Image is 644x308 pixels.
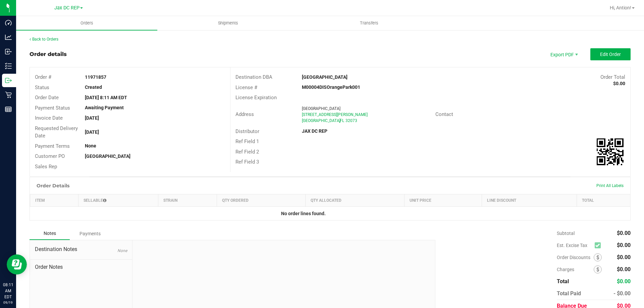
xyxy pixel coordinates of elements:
p: 08:11 AM EDT [3,282,13,300]
span: Order Notes [35,263,127,271]
span: Destination Notes [35,245,127,253]
span: [GEOGRAPHIC_DATA] [302,106,340,111]
div: Order details [30,50,67,58]
span: $0.00 [617,266,631,272]
strong: M00004DISOrangePark001 [302,84,360,90]
a: Transfers [299,16,440,30]
span: Destination DBA [235,74,272,80]
strong: [DATE] 8:11 AM EDT [85,95,127,100]
h1: Order Details [37,183,69,188]
strong: $0.00 [613,81,625,86]
span: [GEOGRAPHIC_DATA] [302,118,340,123]
span: Order Total [600,74,625,80]
span: Charges [557,267,594,272]
span: Order Discounts [557,255,594,260]
span: Total [557,278,569,285]
span: $0.00 [617,230,631,236]
span: Total Paid [557,290,581,297]
span: Hi, Antion! [610,5,631,10]
qrcode: 11971857 [597,138,624,165]
span: Ref Field 3 [235,159,259,165]
span: Requested Delivery Date [35,125,78,139]
span: Invoice Date [35,115,63,121]
strong: [DATE] [85,115,99,121]
inline-svg: Outbound [5,77,12,84]
span: Print All Labels [596,183,624,188]
span: Transfers [351,20,387,26]
th: Strain [158,194,217,207]
th: Line Discount [482,194,577,207]
span: Est. Excise Tax [557,243,592,248]
strong: [GEOGRAPHIC_DATA] [85,153,130,159]
span: Orders [71,20,102,26]
span: FL [340,118,344,123]
th: Total [577,194,630,207]
span: Subtotal [557,231,575,236]
strong: 11971857 [85,74,106,80]
inline-svg: Retail [5,91,12,98]
span: Jax DC REP [54,5,79,11]
strong: Awaiting Payment [85,105,124,110]
th: Item [30,194,78,207]
div: Payments [70,228,110,240]
strong: [DATE] [85,129,99,135]
span: License Expiration [235,95,277,101]
img: Scan me! [597,138,624,165]
span: License # [235,84,257,90]
span: Address [235,111,254,117]
span: [STREET_ADDRESS][PERSON_NAME] [302,112,368,117]
strong: No order lines found. [281,211,326,216]
inline-svg: Dashboard [5,19,12,26]
a: Back to Orders [30,37,58,42]
inline-svg: Analytics [5,34,12,41]
span: Payment Terms [35,143,70,149]
span: $0.00 [617,242,631,248]
span: Payment Status [35,105,70,111]
strong: JAX DC REP [302,128,327,134]
iframe: Resource center [7,254,27,274]
span: Status [35,84,49,90]
strong: Created [85,84,102,90]
strong: None [85,143,96,148]
inline-svg: Inventory [5,63,12,69]
span: Sales Rep [35,164,57,170]
span: , [339,118,340,123]
span: Ref Field 1 [235,138,259,144]
th: Qty Ordered [217,194,305,207]
span: $0.00 [617,254,631,260]
th: Sellable [78,194,158,207]
span: Ref Field 2 [235,149,259,155]
span: Edit Order [600,52,621,57]
div: Notes [30,227,70,240]
li: Export PDF [543,48,584,60]
p: 09/19 [3,300,13,305]
span: Customer PO [35,153,65,159]
span: Order Date [35,95,59,101]
th: Qty Allocated [305,194,404,207]
th: Unit Price [405,194,482,207]
span: Calculate excise tax [595,241,604,250]
button: Edit Order [590,48,631,60]
strong: [GEOGRAPHIC_DATA] [302,74,347,80]
span: None [117,248,127,253]
span: Contact [435,111,453,117]
span: - $0.00 [613,290,631,297]
inline-svg: Reports [5,106,12,113]
span: Distributor [235,128,259,134]
span: 32073 [345,118,357,123]
a: Shipments [157,16,299,30]
span: Shipments [209,20,247,26]
span: Order # [35,74,51,80]
span: $0.00 [617,278,631,285]
inline-svg: Inbound [5,48,12,55]
a: Orders [16,16,157,30]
